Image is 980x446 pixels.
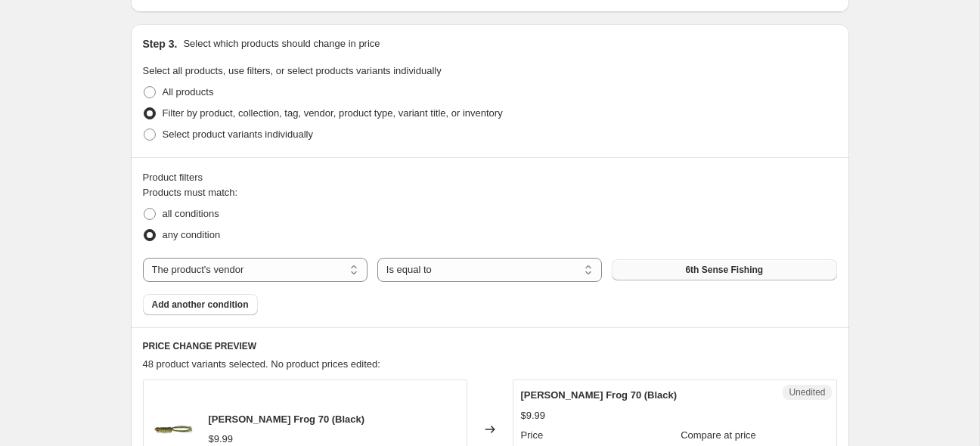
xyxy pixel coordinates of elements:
[143,36,178,51] h2: Step 3.
[209,413,365,425] span: [PERSON_NAME] Frog 70 (Black)
[143,358,380,370] span: 48 product variants selected. No product prices edited:
[163,208,219,219] span: all conditions
[143,170,837,185] div: Product filters
[521,408,546,423] div: $9.99
[789,386,825,398] span: Unedited
[143,340,837,352] h6: PRICE CHANGE PREVIEW
[612,259,836,280] button: 6th Sense Fishing
[163,86,214,98] span: All products
[143,187,238,198] span: Products must match:
[685,264,763,276] span: 6th Sense Fishing
[681,429,756,441] span: Compare at price
[163,107,503,119] span: Filter by product, collection, tag, vendor, product type, variant title, or inventory
[143,294,258,315] button: Add another condition
[163,129,313,140] span: Select product variants individually
[521,429,544,441] span: Price
[143,65,442,76] span: Select all products, use filters, or select products variants individually
[521,389,678,401] span: [PERSON_NAME] Frog 70 (Black)
[183,36,380,51] p: Select which products should change in price
[163,229,221,240] span: any condition
[152,299,249,311] span: Add another condition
